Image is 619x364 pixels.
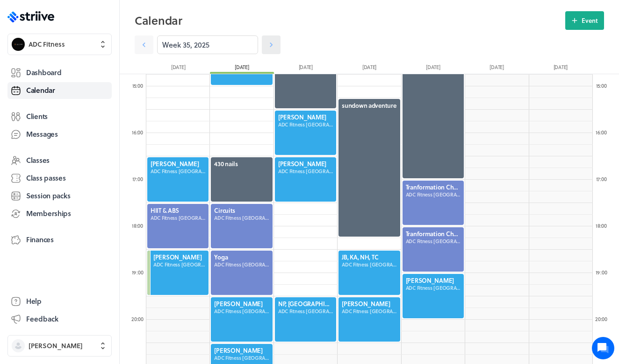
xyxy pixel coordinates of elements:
[7,34,112,55] button: ADC FitnessADC Fitness
[137,128,143,136] span: :00
[26,155,50,165] span: Classes
[14,62,173,92] h2: We're here to help. Ask us anything!
[13,145,174,156] p: Find an answer quickly
[600,128,607,136] span: :00
[26,235,54,245] span: Finances
[29,341,83,350] span: [PERSON_NAME]
[274,63,338,74] div: [DATE]
[529,63,592,74] div: [DATE]
[582,16,598,25] span: Event
[7,108,112,125] a: Clients
[26,68,61,77] span: Dashboard
[26,112,48,121] span: Clients
[592,315,611,322] div: 20
[7,205,112,222] a: Memberships
[128,315,147,322] div: 20
[7,293,112,310] a: Help
[135,11,565,30] h2: Calendar
[26,191,70,201] span: Session packs
[128,175,147,182] div: 17
[7,64,112,81] a: Dashboard
[601,315,607,323] span: :00
[592,175,611,182] div: 17
[7,126,112,143] a: Messages
[338,63,401,74] div: [DATE]
[137,315,144,323] span: :00
[592,269,611,276] div: 19
[465,63,528,74] div: [DATE]
[128,269,147,276] div: 19
[7,170,112,187] a: Class passes
[7,82,112,99] a: Calendar
[157,35,258,54] input: YYYY-M-D
[128,82,147,89] div: 15
[210,63,274,74] div: [DATE]
[26,85,55,95] span: Calendar
[592,129,611,136] div: 16
[7,311,112,328] button: Feedback
[27,161,167,179] input: Search articles
[600,222,607,230] span: :00
[29,40,65,49] span: ADC Fitness
[26,314,58,324] span: Feedback
[592,337,614,359] iframe: gist-messenger-bubble-iframe
[600,175,606,183] span: :00
[7,231,112,248] a: Finances
[137,268,143,276] span: :00
[136,175,143,183] span: :00
[14,45,173,60] h1: Hi [PERSON_NAME]
[401,63,465,74] div: [DATE]
[136,82,143,90] span: :00
[7,188,112,204] a: Session packs
[565,11,604,30] button: Event
[592,222,611,229] div: 18
[592,82,611,89] div: 15
[600,82,606,90] span: :00
[26,209,71,218] span: Memberships
[14,109,173,127] button: New conversation
[26,173,66,183] span: Class passes
[146,63,210,74] div: [DATE]
[7,152,112,169] a: Classes
[128,129,147,136] div: 16
[600,268,607,276] span: :00
[12,38,25,51] img: ADC Fitness
[7,335,112,357] button: [PERSON_NAME]
[137,222,143,230] span: :00
[60,114,112,122] span: New conversation
[128,222,147,229] div: 18
[26,129,58,139] span: Messages
[26,296,42,306] span: Help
